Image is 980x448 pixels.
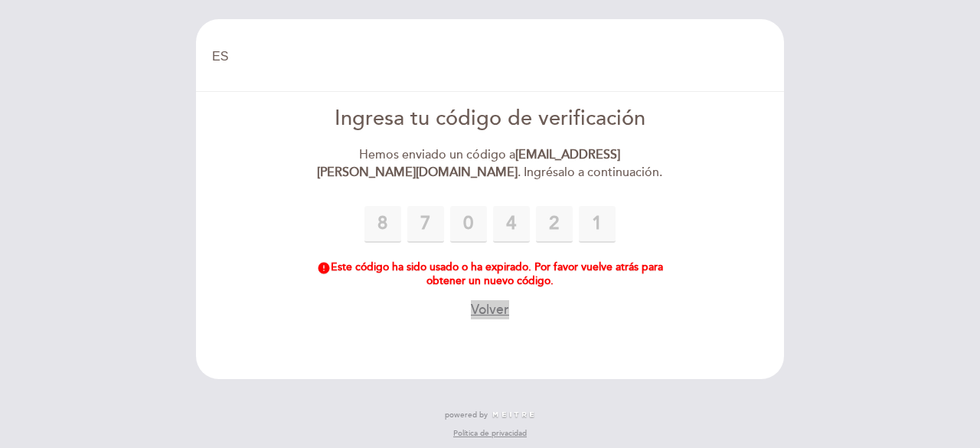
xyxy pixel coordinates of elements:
i: error [317,261,331,275]
div: Hemos enviado un código a . Ingrésalo a continuación. [315,146,666,181]
input: 0 [364,206,401,243]
input: 0 [579,206,616,243]
input: 0 [493,206,530,243]
input: 0 [407,206,444,243]
div: Ingresa tu código de verificación [315,104,666,134]
a: Política de privacidad [453,428,527,439]
a: powered by [445,410,535,420]
input: 0 [450,206,487,243]
strong: [EMAIL_ADDRESS][PERSON_NAME][DOMAIN_NAME] [317,147,620,180]
div: Este código ha sido usado o ha expirado. Por favor vuelve atrás para obtener un nuevo código. [315,261,666,288]
input: 0 [536,206,573,243]
button: Volver [471,300,509,319]
span: powered by [445,410,488,420]
img: MEITRE [492,411,535,419]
